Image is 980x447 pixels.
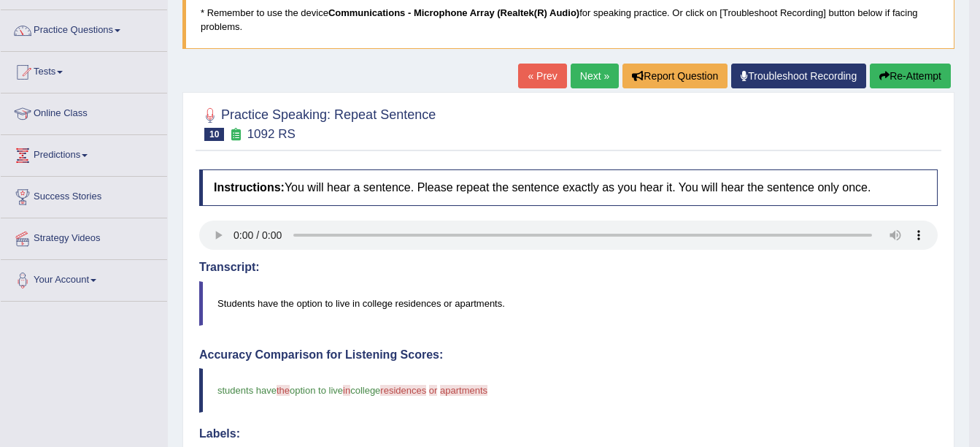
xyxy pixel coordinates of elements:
small: 1092 RS [247,127,296,141]
a: Success Stories [1,177,167,213]
a: Online Class [1,93,167,130]
a: Practice Questions [1,10,167,47]
span: students have [217,385,277,396]
button: Re-Attempt [870,64,951,88]
span: option to live [290,385,343,396]
a: Next » [571,64,619,88]
a: Strategy Videos [1,218,167,255]
span: 10 [204,128,224,141]
b: Instructions: [214,181,285,194]
a: Predictions [1,135,167,172]
h4: Accuracy Comparison for Listening Scores: [199,348,938,362]
a: Your Account [1,260,167,297]
a: « Prev [518,64,566,88]
span: residences [380,385,426,396]
a: Troubleshoot Recording [731,64,866,88]
a: Tests [1,52,167,88]
span: college [350,385,380,396]
span: the [277,385,290,396]
blockquote: Students have the option to live in college residences or apartments. [199,281,938,326]
span: in [343,385,350,396]
h4: Labels: [199,427,938,440]
h2: Practice Speaking: Repeat Sentence [199,104,436,141]
small: Exam occurring question [228,128,243,142]
b: Communications - Microphone Array (Realtek(R) Audio) [328,7,579,18]
h4: Transcript: [199,261,938,274]
span: or [429,385,438,396]
span: apartments [440,385,487,396]
button: Report Question [622,64,728,88]
h4: You will hear a sentence. Please repeat the sentence exactly as you hear it. You will hear the se... [199,169,938,206]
